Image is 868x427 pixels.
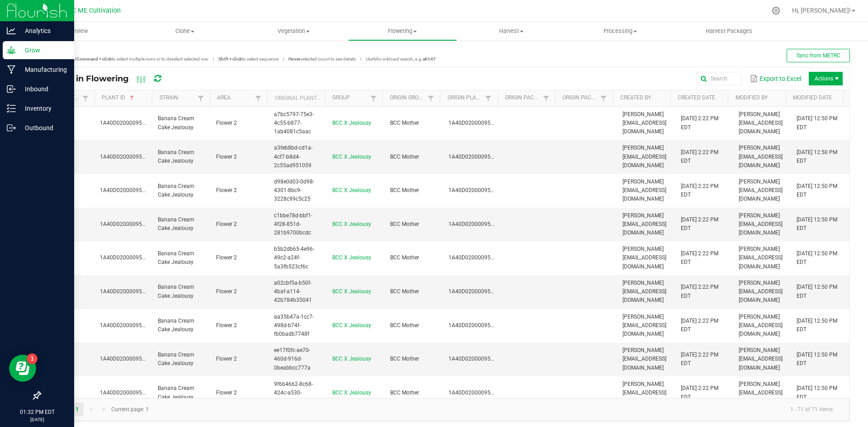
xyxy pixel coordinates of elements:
[22,22,131,41] a: Overview
[274,314,314,337] span: aa35b47a-1cc7-498d-b74f-fb0badb7748f
[16,103,70,114] p: Inventory
[274,347,311,371] span: ee17f0fc-ae70-460d-916d-0beabbcc777a
[131,27,239,35] span: Clone
[566,27,674,35] span: Processing
[100,288,177,295] span: 1A40D0200009539000000388
[274,111,314,135] span: a7bc5797-75e3-4c55-b877-1ab4081c5aac
[797,52,840,59] span: Sync from METRC
[448,154,525,160] span: 1A40D0200009539000000229
[448,322,525,328] span: 1A40D0200009539000000229
[16,25,70,36] p: Analytics
[216,154,237,160] span: Flower 2
[27,353,38,364] iframe: Resource center unread badge
[623,111,666,135] span: [PERSON_NAME][EMAIL_ADDRESS][DOMAIN_NAME]
[208,56,218,62] span: |
[356,56,366,62] span: |
[4,408,70,416] p: 01:32 PM EDT
[448,356,525,362] span: 1A40D0200009539000000229
[448,120,525,126] span: 1A40D0200009539000000229
[274,246,314,269] span: b5b2db65-4e96-49c2-a24f-5a3fb523cf6c
[623,145,666,168] span: [PERSON_NAME][EMAIL_ADDRESS][DOMAIN_NAME]
[216,187,237,193] span: Flower 2
[158,352,194,366] span: Banana Cream Cake Jealousy
[787,49,850,62] button: Sync from METRC
[390,221,419,227] span: BCC Mother
[739,347,783,371] span: [PERSON_NAME][EMAIL_ADDRESS][DOMAIN_NAME]
[274,381,313,404] span: 9f6b4662-8c68-424c-a530-62a7011dd0e6
[16,122,70,133] p: Outbound
[620,94,667,102] a: Created BySortable
[797,284,837,299] span: [DATE] 12:50 PM EDT
[623,212,666,236] span: [PERSON_NAME][EMAIL_ADDRESS][DOMAIN_NAME]
[158,318,194,333] span: Banana Cream Cake Jealousy
[390,187,419,193] span: BCC Mother
[739,381,783,404] span: [PERSON_NAME][EMAIL_ADDRESS][DOMAIN_NAME]
[64,7,121,14] span: SBC ME Cultivation
[681,250,718,265] span: [DATE] 2:22 PM EDT
[809,72,843,85] li: Actions
[623,178,666,202] span: [PERSON_NAME][EMAIL_ADDRESS][DOMAIN_NAME]
[217,94,253,102] a: AreaSortable
[349,27,457,35] span: Flowering
[100,389,177,396] span: 1A40D0200009539000000391
[7,84,16,94] inline-svg: Inbound
[80,93,91,104] a: Filter
[623,314,666,337] span: [PERSON_NAME][EMAIL_ADDRESS][DOMAIN_NAME]
[158,115,194,130] span: Banana Cream Cake Jealousy
[739,178,783,202] span: [PERSON_NAME][EMAIL_ADDRESS][DOMAIN_NAME]
[797,318,837,333] span: [DATE] 12:50 PM EDT
[7,26,16,35] inline-svg: Analytics
[797,385,837,400] span: [DATE] 12:50 PM EDT
[739,246,783,269] span: [PERSON_NAME][EMAIL_ADDRESS][DOMAIN_NAME]
[739,111,783,135] span: [PERSON_NAME][EMAIL_ADDRESS][DOMAIN_NAME]
[195,93,206,104] a: Filter
[681,284,718,299] span: [DATE] 2:22 PM EDT
[448,221,525,227] span: 1A40D0200009539000000229
[623,246,666,269] span: [PERSON_NAME][EMAIL_ADDRESS][DOMAIN_NAME]
[566,22,675,41] a: Processing
[158,250,194,265] span: Banana Cream Cake Jealousy
[332,221,371,227] a: BCC X Jealousy
[71,403,84,416] a: Page 1
[373,56,376,61] strong: %
[16,45,70,56] p: Grow
[332,389,371,396] a: BCC X Jealousy
[332,288,371,295] a: BCC X Jealousy
[16,84,70,94] p: Inbound
[390,154,419,160] span: BCC Mother
[216,120,237,126] span: Flower 2
[288,56,301,61] strong: Hover
[541,93,552,104] a: Filter
[448,187,525,193] span: 1A40D0200009539000000229
[739,280,783,303] span: [PERSON_NAME][EMAIL_ADDRESS][DOMAIN_NAME]
[793,94,840,102] a: Modified DateSortable
[332,322,371,328] a: BCC X Jealousy
[681,115,718,130] span: [DATE] 2:22 PM EDT
[457,22,566,41] a: Harvest
[425,93,436,104] a: Filter
[675,22,783,41] a: Harvest Packages
[448,389,525,396] span: 1A40D0200009539000000229
[100,322,177,328] span: 1A40D0200009539000000389
[623,347,666,371] span: [PERSON_NAME][EMAIL_ADDRESS][DOMAIN_NAME]
[448,94,483,102] a: Origin PlantSortable
[770,6,782,15] div: Manage settings
[274,145,312,168] span: a3feb8bd-cd1a-4cf7-b8d4-2c55ad951059
[216,288,237,295] span: Flower 2
[681,318,718,333] span: [DATE] 2:22 PM EDT
[797,250,837,265] span: [DATE] 12:50 PM EDT
[7,104,16,113] inline-svg: Inventory
[681,352,718,366] span: [DATE] 2:22 PM EDT
[423,56,436,61] strong: ak%47
[47,71,177,86] div: Plants in Flowering
[332,187,371,193] a: BCC X Jealousy
[131,22,240,41] a: Clone
[216,356,237,362] span: Flower 2
[792,7,851,14] span: Hi, [PERSON_NAME]!
[216,322,237,328] span: Flower 2
[390,254,419,261] span: BCC Mother
[797,352,837,366] span: [DATE] 12:50 PM EDT
[239,22,348,41] a: Vegetation
[458,27,566,35] span: Harvest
